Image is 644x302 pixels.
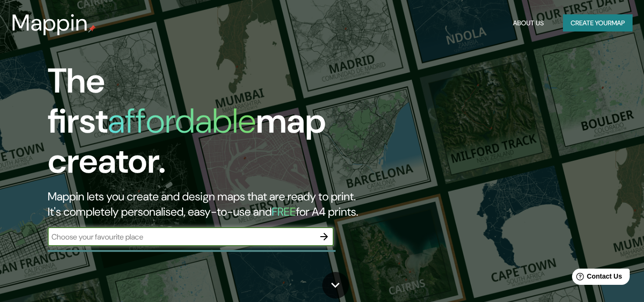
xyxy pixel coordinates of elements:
h5: FREE [272,204,296,219]
h1: The first map creator. [48,61,370,189]
input: Choose your favourite place [48,231,315,242]
h2: Mappin lets you create and design maps that are ready to print. It's completely personalised, eas... [48,189,370,219]
button: Create yourmap [563,14,633,32]
img: mappin-pin [88,25,96,32]
h3: Mappin [11,10,88,36]
button: About Us [509,14,548,32]
iframe: Help widget launcher [559,265,634,292]
h1: affordable [108,99,256,143]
